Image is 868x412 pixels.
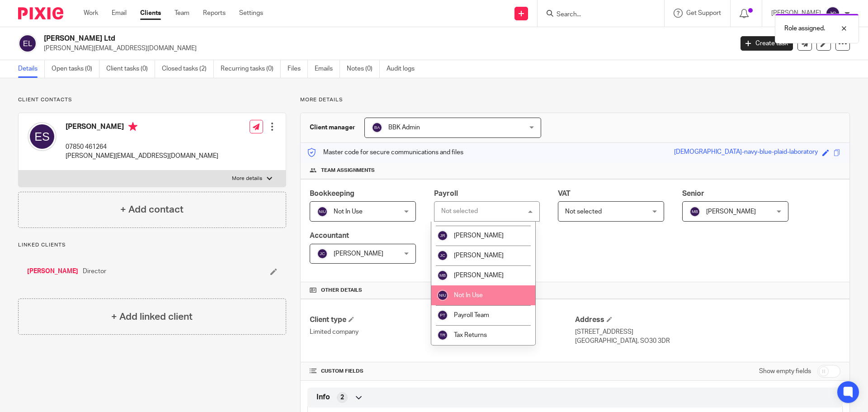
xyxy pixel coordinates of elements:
[388,124,420,131] span: BBK Admin
[307,148,463,157] p: Master code for secure communications and files
[140,9,161,18] a: Clients
[128,122,137,131] i: Primary
[565,208,602,215] span: Not selected
[18,242,286,249] p: Linked clients
[310,315,575,325] h4: Client type
[316,393,330,402] span: Info
[120,203,184,217] h4: + Add contact
[111,310,193,324] h4: + Add linked client
[437,250,448,261] img: svg%3E
[300,96,850,104] p: More details
[437,230,448,241] img: svg%3E
[239,9,263,18] a: Settings
[741,36,793,51] a: Create task
[18,60,45,78] a: Details
[372,122,382,133] img: svg%3E
[826,6,840,21] img: svg%3E
[66,142,218,152] p: 07850 461264
[434,190,458,197] span: Payroll
[575,336,840,346] p: [GEOGRAPHIC_DATA], SO30 3DR
[66,122,218,133] h4: [PERSON_NAME]
[28,122,57,151] img: svg%3E
[317,248,328,259] img: svg%3E
[44,34,590,43] h2: [PERSON_NAME] Ltd
[321,287,362,294] span: Other details
[310,123,355,132] h3: Client manager
[66,152,218,161] p: [PERSON_NAME][EMAIL_ADDRESS][DOMAIN_NAME]
[340,393,344,402] span: 2
[310,368,575,375] h4: CUSTOM FIELDS
[454,232,504,239] span: [PERSON_NAME]
[454,252,504,259] span: [PERSON_NAME]
[112,9,127,18] a: Email
[575,315,840,325] h4: Address
[27,267,78,276] a: [PERSON_NAME]
[18,34,37,53] img: svg%3E
[44,44,727,53] p: [PERSON_NAME][EMAIL_ADDRESS][DOMAIN_NAME]
[437,330,448,341] img: svg%3E
[682,190,704,197] span: Senior
[575,327,840,336] p: [STREET_ADDRESS]
[437,270,448,281] img: svg%3E
[454,292,483,298] span: Not In Use
[83,267,106,276] span: Director
[437,310,448,321] img: svg%3E
[387,60,421,78] a: Audit logs
[52,60,99,78] a: Open tasks (0)
[334,251,383,257] span: [PERSON_NAME]
[18,96,286,104] p: Client contacts
[706,208,756,215] span: [PERSON_NAME]
[317,206,328,217] img: svg%3E
[221,60,281,78] a: Recurring tasks (0)
[454,332,487,338] span: Tax Returns
[310,232,349,239] span: Accountant
[441,208,478,214] div: Not selected
[175,9,189,18] a: Team
[784,24,825,33] p: Role assigned.
[674,147,818,158] div: [DEMOGRAPHIC_DATA]-navy-blue-plaid-laboratory
[315,60,340,78] a: Emails
[84,9,98,18] a: Work
[321,167,375,174] span: Team assignments
[759,367,811,376] label: Show empty fields
[18,7,63,19] img: Pixie
[558,190,571,197] span: VAT
[689,206,700,217] img: svg%3E
[347,60,380,78] a: Notes (0)
[203,9,226,18] a: Reports
[454,272,504,279] span: [PERSON_NAME]
[162,60,214,78] a: Closed tasks (2)
[288,60,308,78] a: Files
[437,290,448,301] img: svg%3E
[454,312,489,318] span: Payroll Team
[310,327,575,336] p: Limited company
[106,60,155,78] a: Client tasks (0)
[334,208,363,215] span: Not In Use
[310,190,354,197] span: Bookkeeping
[232,175,262,182] p: More details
